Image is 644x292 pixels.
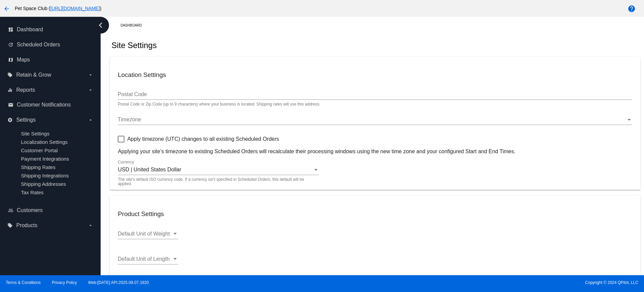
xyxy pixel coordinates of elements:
[88,117,93,123] i: arrow_drop_down
[118,117,632,123] mat-select: Timezone
[3,5,11,13] mat-icon: arrow_back
[7,87,13,93] i: equalizer
[16,72,51,78] span: Retain & Grow
[21,131,49,136] a: Site Settings
[7,117,13,123] i: settings
[118,91,632,97] input: Postal Code
[8,24,93,35] a: dashboard Dashboard
[118,210,632,218] h3: Product Settings
[21,181,66,187] a: Shipping Addresses
[17,102,71,108] span: Customer Notifications
[118,177,315,186] mat-hint: The site's default ISO currency code. If a currency isn’t specified in Scheduled Orders, this def...
[118,167,181,172] span: USD | United States Dollar
[88,223,93,228] i: arrow_drop_down
[8,205,93,216] a: people_outline Customers
[628,5,636,13] mat-icon: help
[21,164,55,170] a: Shipping Rates
[50,6,100,11] a: [URL][DOMAIN_NAME]
[118,117,141,122] span: Timezone
[120,20,148,31] a: Dashboard
[6,280,41,285] a: Terms & Conditions
[17,27,43,33] span: Dashboard
[17,207,43,213] span: Customers
[8,99,93,110] a: email Customer Notifications
[16,87,35,93] span: Reports
[111,41,157,50] h2: Site Settings
[118,167,319,173] mat-select: Currency
[127,135,279,143] span: Apply timezone (UTC) changes to all existing Scheduled Orders
[7,72,13,78] i: local_offer
[8,27,13,32] i: dashboard
[88,72,93,78] i: arrow_drop_down
[118,231,170,237] span: Default Unit of Weight
[17,57,30,63] span: Maps
[17,42,60,48] span: Scheduled Orders
[118,256,178,262] mat-select: Default Unit of Length
[95,20,106,31] i: chevron_left
[21,190,44,195] a: Tax Rates
[21,156,69,162] a: Payment Integrations
[118,71,632,79] h3: Location Settings
[88,87,93,93] i: arrow_drop_down
[328,280,638,285] span: Copyright © 2024 QPilot, LLC
[21,173,69,178] a: Shipping Integrations
[8,208,13,213] i: people_outline
[118,102,320,107] div: Postal Code or Zip Code (up to 9 characters) where your business is located. Shipping rates will ...
[21,148,58,153] a: Customer Portal
[7,223,13,228] i: local_offer
[16,117,36,123] span: Settings
[8,42,13,47] i: update
[8,102,13,108] i: email
[118,149,632,155] p: Applying your site’s timezone to existing Scheduled Orders will recalculate their processing wind...
[52,280,77,285] a: Privacy Policy
[8,54,93,65] a: map Maps
[118,256,170,262] span: Default Unit of Length
[88,280,149,285] a: Web:[DATE] API:2025.08.07.1920
[15,6,101,11] span: Pet Space Club ( )
[8,39,93,50] a: update Scheduled Orders
[21,139,67,145] a: Localization Settings
[118,231,178,237] mat-select: Default Unit of Weight
[16,222,37,228] span: Products
[8,57,13,62] i: map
